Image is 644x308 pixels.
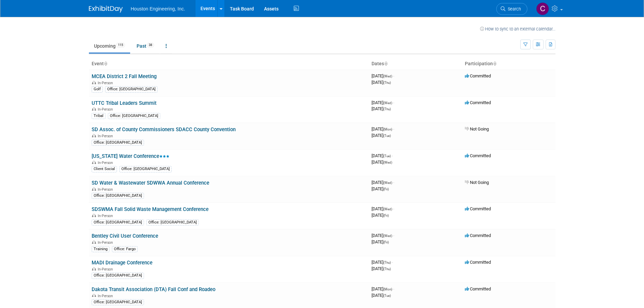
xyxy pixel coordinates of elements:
[505,6,521,11] span: Search
[393,73,394,78] span: -
[116,43,125,48] span: 115
[98,107,115,112] span: In-Person
[383,154,391,158] span: (Tue)
[372,100,394,105] span: [DATE]
[92,240,96,244] img: In-Person Event
[92,161,96,164] img: In-Person Event
[92,206,209,212] a: SDSWMA Fall Solid Waste Management Conference
[92,134,96,137] img: In-Person Event
[383,261,391,264] span: (Thu)
[465,286,491,291] span: Committed
[383,287,392,291] span: (Mon)
[465,73,491,78] span: Committed
[89,40,130,52] a: Upcoming115
[98,214,115,218] span: In-Person
[383,187,389,191] span: (Fri)
[92,100,157,106] a: UTTC Tribal Leaders Summit
[372,186,389,191] span: [DATE]
[92,153,169,159] a: [US_STATE] Water Conference
[98,240,115,245] span: In-Person
[112,246,138,252] div: Office: Fargo
[92,267,96,270] img: In-Person Event
[104,61,107,66] a: Sort by Event Name
[383,81,391,85] span: (Thu)
[119,166,172,172] div: Office: [GEOGRAPHIC_DATA]
[98,267,115,271] span: In-Person
[392,260,393,265] span: -
[383,181,392,185] span: (Wed)
[480,26,555,31] a: How to sync to an external calendar...
[465,100,491,105] span: Committed
[393,233,394,238] span: -
[98,81,115,85] span: In-Person
[92,193,144,199] div: Office: [GEOGRAPHIC_DATA]
[92,233,158,239] a: Bentley Civil User Conference
[92,107,96,111] img: In-Person Event
[105,86,158,92] div: Office: [GEOGRAPHIC_DATA]
[92,113,105,119] div: Tribal
[372,233,394,238] span: [DATE]
[372,133,391,138] span: [DATE]
[383,267,391,271] span: (Thu)
[92,260,152,266] a: MADI Drainage Conference
[92,166,117,172] div: Client Social
[89,58,369,70] th: Event
[462,58,555,70] th: Participation
[465,126,489,132] span: Not Going
[98,161,115,165] span: In-Person
[92,140,144,146] div: Office: [GEOGRAPHIC_DATA]
[372,293,391,298] span: [DATE]
[372,160,392,165] span: [DATE]
[383,74,392,78] span: (Wed)
[98,134,115,138] span: In-Person
[383,127,392,131] span: (Mon)
[465,233,491,238] span: Committed
[372,260,393,265] span: [DATE]
[372,266,391,271] span: [DATE]
[89,6,123,13] img: ExhibitDay
[393,286,394,291] span: -
[372,206,394,211] span: [DATE]
[372,180,394,185] span: [DATE]
[493,61,496,66] a: Sort by Participation Type
[92,187,96,191] img: In-Person Event
[383,161,392,164] span: (Wed)
[383,234,392,238] span: (Wed)
[131,6,185,11] span: Houston Engineering, Inc.
[393,206,394,211] span: -
[383,134,391,138] span: (Tue)
[383,207,392,211] span: (Wed)
[146,219,199,226] div: Office: [GEOGRAPHIC_DATA]
[465,206,491,211] span: Committed
[92,126,236,133] a: SD Assoc. of County Commissioners SDACC County Convention
[98,294,115,298] span: In-Person
[92,214,96,217] img: In-Person Event
[393,100,394,105] span: -
[92,299,144,305] div: Office: [GEOGRAPHIC_DATA]
[465,260,491,265] span: Committed
[465,180,489,185] span: Not Going
[393,126,394,132] span: -
[92,273,144,279] div: Office: [GEOGRAPHIC_DATA]
[372,126,394,132] span: [DATE]
[383,214,389,217] span: (Fri)
[393,180,394,185] span: -
[147,43,154,48] span: 38
[98,187,115,192] span: In-Person
[383,294,391,298] span: (Tue)
[92,180,209,186] a: SD Water & Wastewater SDWWA Annual Conference
[372,213,389,218] span: [DATE]
[92,246,110,252] div: Training
[384,61,387,66] a: Sort by Start Date
[92,73,157,79] a: MCEA District 2 Fall Meeting
[496,3,527,15] a: Search
[92,286,215,292] a: Dakota Transit Association (DTA) Fall Conf and Roadeo
[383,240,389,244] span: (Fri)
[92,86,103,92] div: Golf
[465,153,491,158] span: Committed
[372,106,391,111] span: [DATE]
[92,81,96,84] img: In-Person Event
[92,294,96,297] img: In-Person Event
[372,153,393,158] span: [DATE]
[536,2,549,15] img: Carly Wagner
